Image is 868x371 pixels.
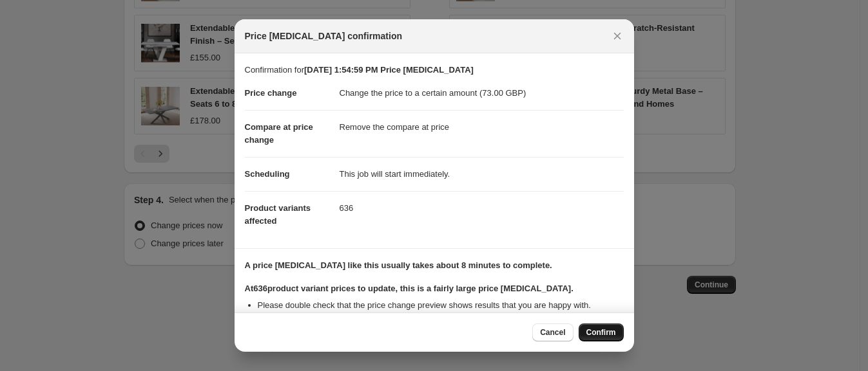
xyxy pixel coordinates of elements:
[608,27,626,45] button: Close
[579,323,624,341] button: Confirm
[245,260,552,270] b: A price [MEDICAL_DATA] like this usually takes about 8 minutes to complete.
[532,323,573,341] button: Cancel
[258,299,624,312] li: Please double check that the price change preview shows results that you are happy with.
[245,169,290,179] span: Scheduling
[340,110,624,144] dd: Remove the compare at price
[245,64,624,77] p: Confirmation for
[245,88,297,98] span: Price change
[245,203,311,226] span: Product variants affected
[245,30,403,42] span: Price [MEDICAL_DATA] confirmation
[340,191,624,225] dd: 636
[586,327,616,338] span: Confirm
[245,122,313,145] span: Compare at price change
[540,327,565,338] span: Cancel
[340,77,624,110] dd: Change the price to a certain amount (73.00 GBP)
[304,65,474,75] b: [DATE] 1:54:59 PM Price [MEDICAL_DATA]
[340,157,624,191] dd: This job will start immediately.
[245,284,574,293] b: At 636 product variant prices to update, this is a fairly large price [MEDICAL_DATA].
